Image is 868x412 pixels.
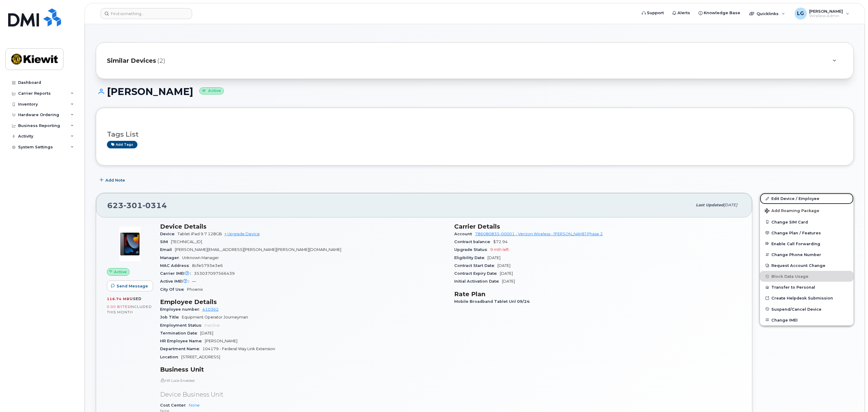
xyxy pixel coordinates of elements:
[160,390,447,399] p: Device Business Unit
[107,56,156,65] span: Similar Devices
[160,223,447,230] h3: Device Details
[765,208,819,214] span: Add Roaming Package
[192,263,223,268] span: 8cfe5793e3e6
[96,86,854,97] h1: [PERSON_NAME]
[760,193,854,204] a: Edit Device / Employee
[204,323,220,328] span: Inactive
[160,339,205,343] span: HR Employee Name
[182,255,219,260] span: Unknown Manager
[202,347,275,351] span: 104179 - Federal Way Link Extension
[475,232,603,236] a: 786080835-00001 - Verizon Wireless - [PERSON_NAME] Phase 2
[107,131,843,138] h3: Tags List
[124,201,143,210] span: 301
[160,279,192,284] span: Active IMEI
[160,323,204,328] span: Employment Status
[160,403,189,407] span: Cost Center
[112,226,148,262] img: image20231002-3703462-1ysry1k.jpeg
[178,232,222,236] span: Tablet iPad 9.7 128GB
[760,204,854,217] button: Add Roaming Package
[114,269,127,275] span: Active
[502,279,515,284] span: [DATE]
[192,279,196,284] span: —
[490,247,509,252] span: 9 mth left
[189,403,200,407] a: None
[160,271,194,276] span: Carrier IMEI
[771,241,820,246] span: Enable Call Forwarding
[454,255,487,260] span: Eligibility Date
[107,201,167,210] span: 623
[175,247,341,252] span: [PERSON_NAME][EMAIL_ADDRESS][PERSON_NAME][PERSON_NAME][DOMAIN_NAME]
[454,239,493,244] span: Contract balance
[760,271,854,282] button: Block Data Usage
[143,201,167,210] span: 0314
[760,293,854,303] a: Create Helpdesk Submission
[760,238,854,249] button: Enable Call Forwarding
[760,304,854,315] button: Suspend/Cancel Device
[160,307,202,312] span: Employee number
[454,271,500,276] span: Contract Expiry Date
[160,355,181,359] span: Location
[160,315,182,319] span: Job Title
[771,307,821,311] span: Suspend/Cancel Device
[487,255,500,260] span: [DATE]
[454,290,741,298] h3: Rate Plan
[497,263,510,268] span: [DATE]
[130,296,142,301] span: used
[202,307,219,312] a: 410362
[493,239,508,244] span: $72.94
[171,239,202,244] span: [TECHNICAL_ID]
[107,297,130,301] span: 116.74 MB
[454,232,475,236] span: Account
[157,56,165,65] span: (2)
[760,227,854,238] button: Change Plan / Features
[760,217,854,227] button: Change SIM Card
[224,232,260,236] a: + Upgrade Device
[454,279,502,284] span: Initial Activation Date
[199,87,224,94] small: Active
[96,175,130,185] button: Add Note
[500,271,513,276] span: [DATE]
[107,304,152,314] span: included this month
[454,223,741,230] h3: Carrier Details
[454,299,533,304] span: Mobile Broadband Tablet Unl 09/24
[160,298,447,306] h3: Employee Details
[181,355,220,359] span: [STREET_ADDRESS]
[454,247,490,252] span: Upgrade Status
[107,280,153,291] button: Send Message
[194,271,235,276] span: 353037097566439
[117,283,148,289] span: Send Message
[160,287,187,292] span: City Of Use
[160,263,192,268] span: MAC Address
[771,230,821,235] span: Change Plan / Features
[160,247,175,252] span: Email
[107,305,130,309] span: 0.00 Bytes
[187,287,203,292] span: Phoenix
[160,255,182,260] span: Manager
[842,386,863,407] iframe: Messenger Launcher
[696,203,724,207] span: Last updated
[160,347,202,351] span: Department Name
[105,177,125,183] span: Add Note
[107,141,137,148] a: Add tags
[160,331,200,335] span: Termination Date
[160,239,171,244] span: SIM
[760,282,854,293] button: Transfer to Personal
[160,232,178,236] span: Device
[454,263,497,268] span: Contract Start Date
[182,315,248,319] span: Equipment Operator Journeyman
[724,203,737,207] span: [DATE]
[160,378,447,383] p: HR Lock Enabled
[200,331,213,335] span: [DATE]
[760,315,854,325] button: Change IMEI
[205,339,237,343] span: [PERSON_NAME]
[760,249,854,260] button: Change Phone Number
[160,366,447,373] h3: Business Unit
[760,260,854,271] button: Request Account Change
